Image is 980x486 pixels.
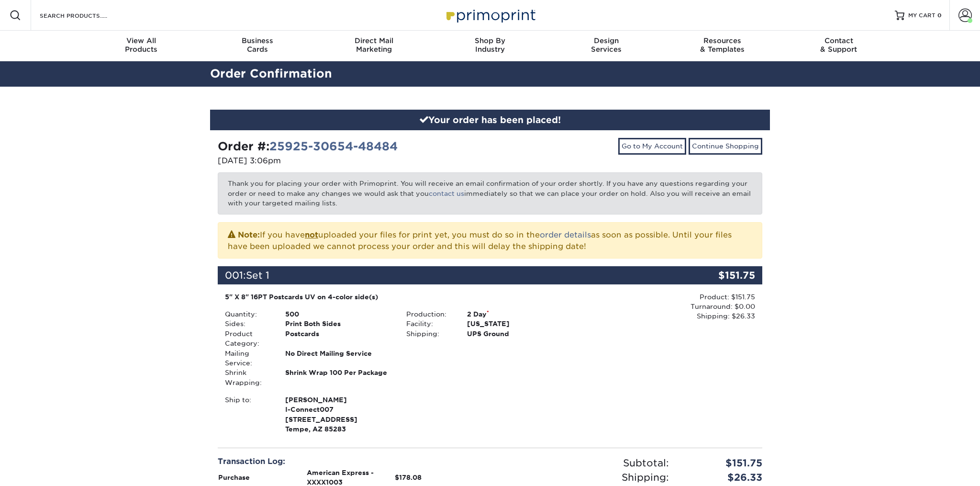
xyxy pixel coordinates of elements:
p: Thank you for placing your order with Primoprint. You will receive an email confirmation of your ... [218,172,762,214]
div: Subtotal: [490,456,676,470]
div: [US_STATE] [460,319,581,328]
strong: American Express - XXXX1003 [307,469,374,486]
span: Design [548,36,664,45]
span: Shop By [432,36,548,45]
div: $151.75 [671,266,762,284]
div: UPS Ground [460,329,581,339]
div: Postcards [278,329,399,349]
div: No Direct Mailing Service [278,349,399,368]
strong: Purchase [218,474,250,481]
a: 25925-30654-48484 [269,139,398,153]
b: not [305,230,318,239]
div: Sides: [218,319,278,328]
div: 500 [278,309,399,319]
a: Go to My Account [618,138,686,154]
div: Your order has been placed! [210,110,770,131]
span: Set 1 [246,270,269,281]
a: View AllProducts [83,31,200,61]
a: BusinessCards [200,31,316,61]
a: Direct MailMarketing [316,31,432,61]
div: 5" X 8" 16PT Postcards UV on 4-color side(s) [225,292,574,302]
div: Industry [432,36,548,54]
div: Products [83,36,200,54]
div: 2 Day [460,309,581,319]
div: Shrink Wrap 100 Per Package [278,368,399,387]
span: Business [200,36,316,45]
div: Product Category: [218,329,278,349]
div: Quantity: [218,309,278,319]
div: Shipping: [490,470,676,485]
img: Primoprint [442,5,538,25]
div: Mailing Service: [218,349,278,368]
div: & Templates [664,36,780,54]
div: Transaction Log: [218,456,483,467]
a: order details [540,230,591,239]
span: Contact [780,36,897,45]
span: [PERSON_NAME] [285,395,392,405]
input: SEARCH PRODUCTS..... [39,10,132,21]
p: If you have uploaded your files for print yet, you must do so in the as soon as possible. Until y... [228,228,752,252]
div: Print Both Sides [278,319,399,328]
span: Resources [664,36,780,45]
strong: Note: [238,230,260,239]
div: Product: $151.75 Turnaround: $0.00 Shipping: $26.33 [581,292,755,321]
span: I-Connect007 [285,405,392,414]
strong: $178.08 [395,474,422,481]
strong: Order #: [218,139,398,153]
span: Direct Mail [316,36,432,45]
div: & Support [780,36,897,54]
a: Resources& Templates [664,31,780,61]
span: [STREET_ADDRESS] [285,415,392,424]
div: Ship to: [218,395,278,434]
p: [DATE] 3:06pm [218,155,483,167]
h2: Order Confirmation [203,65,777,83]
a: Contact& Support [780,31,897,61]
span: View All [83,36,200,45]
div: Production: [399,309,459,319]
strong: Tempe, AZ 85283 [285,395,392,433]
div: Shipping: [399,329,459,339]
a: DesignServices [548,31,664,61]
div: Shrink Wrapping: [218,368,278,387]
a: Shop ByIndustry [432,31,548,61]
a: Continue Shopping [689,138,762,154]
div: 001: [218,266,671,284]
div: Services [548,36,664,54]
div: Facility: [399,319,459,328]
div: Cards [200,36,316,54]
div: $151.75 [676,456,769,470]
span: MY CART [908,11,935,20]
a: contact us [429,190,464,197]
span: 0 [937,12,942,19]
div: Marketing [316,36,432,54]
div: $26.33 [676,470,769,485]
